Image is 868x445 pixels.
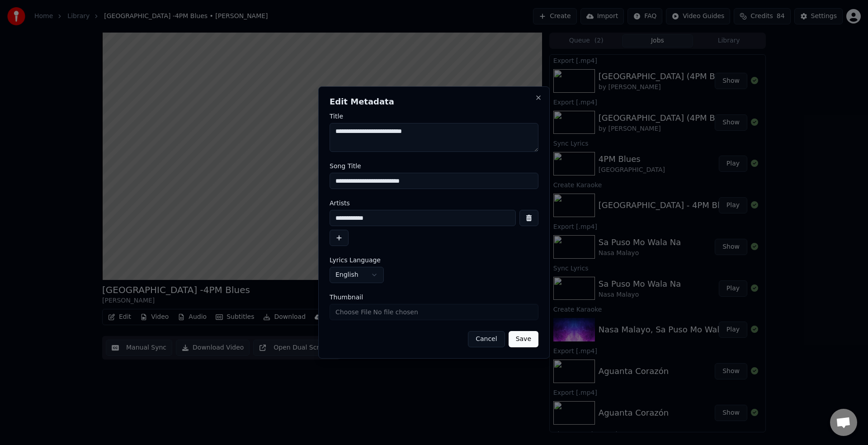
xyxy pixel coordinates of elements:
[330,163,538,169] label: Song Title
[468,331,505,347] button: Cancel
[330,294,363,300] span: Thumbnail
[330,257,381,263] span: Lyrics Language
[330,113,538,119] label: Title
[509,331,538,347] button: Save
[330,98,538,106] h2: Edit Metadata
[330,200,538,206] label: Artists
